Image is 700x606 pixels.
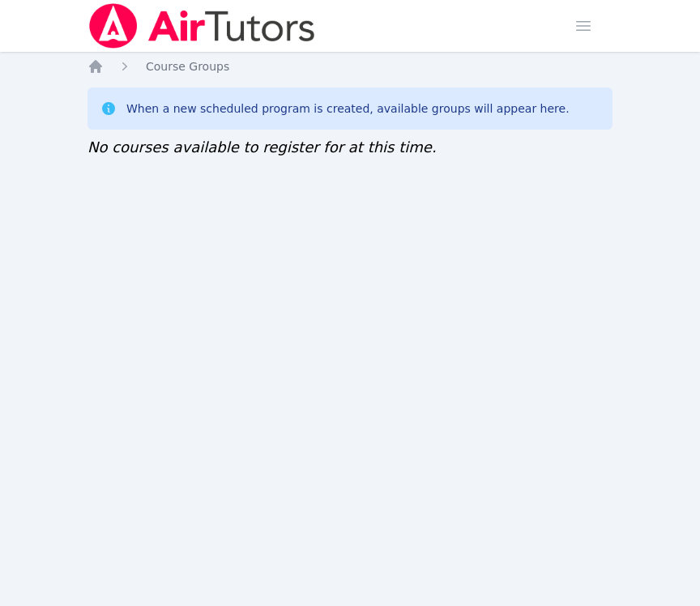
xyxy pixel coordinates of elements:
[126,100,570,117] div: When a new scheduled program is created, available groups will appear here.
[87,58,612,75] nav: Breadcrumb
[146,60,229,73] span: Course Groups
[146,58,229,75] a: Course Groups
[87,139,437,156] span: No courses available to register for at this time.
[87,3,317,49] img: Air Tutors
